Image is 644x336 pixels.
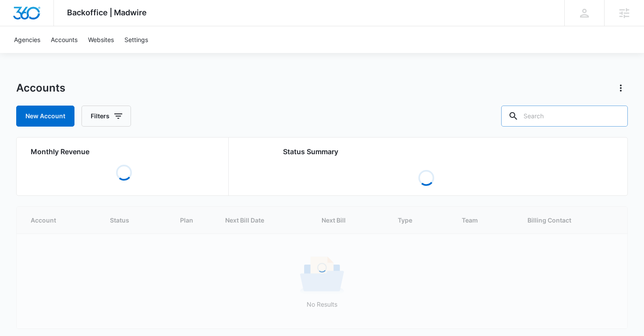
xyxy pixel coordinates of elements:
[614,81,628,95] button: Actions
[119,26,153,53] a: Settings
[83,26,119,53] a: Websites
[67,8,147,17] span: Backoffice | Madwire
[31,146,218,157] h2: Monthly Revenue
[16,106,74,127] a: New Account
[9,26,46,53] a: Agencies
[81,106,131,127] button: Filters
[501,106,628,127] input: Search
[16,81,65,95] h1: Accounts
[46,26,83,53] a: Accounts
[283,146,570,157] h2: Status Summary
